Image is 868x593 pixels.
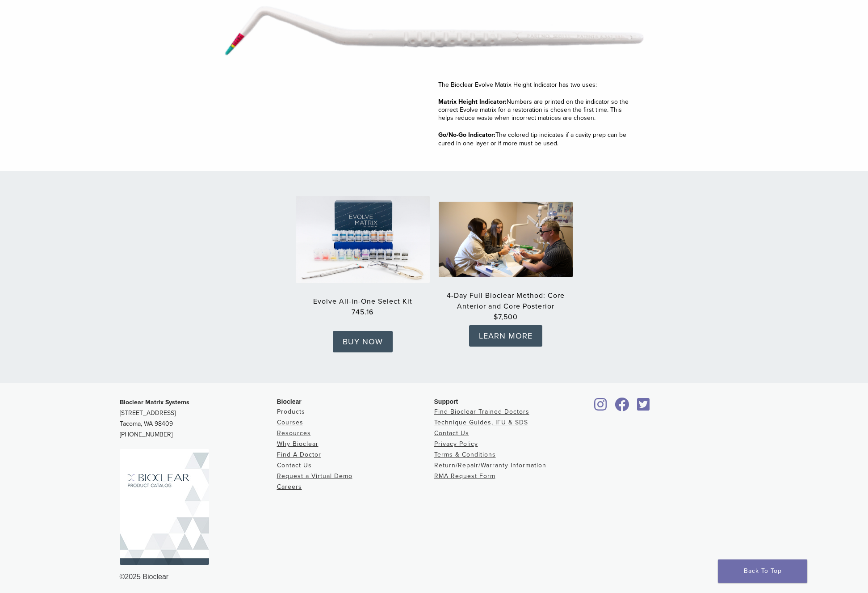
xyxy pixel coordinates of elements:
[439,312,573,322] strong: $7,500
[277,451,321,458] a: Find A Doctor
[277,462,312,469] a: Contact Us
[120,397,277,440] p: [STREET_ADDRESS] Tacoma, WA 98409 [PHONE_NUMBER]
[434,451,496,458] a: Terms & Conditions
[438,98,507,106] strong: Matrix Height Indicator:
[591,403,610,412] a: Bioclear
[438,81,644,89] p: The Bioclear Evolve Matrix Height Indicator has two uses:
[438,131,644,147] p: The colored tip indicates if a cavity prep can be cured in one layer or if more must be used.
[438,98,644,123] p: Numbers are printed on the indicator so the correct Evolve matrix for a restoration is chosen the...
[434,419,528,426] a: Technique Guides, IFU & SDS
[296,307,430,318] strong: 745.16
[469,325,542,347] a: LEARN MORE
[277,472,352,480] a: Request a Virtual Demo
[120,572,749,582] div: ©2025 Bioclear
[277,398,302,405] span: Bioclear
[434,440,478,448] a: Privacy Policy
[277,419,303,426] a: Courses
[277,483,302,491] a: Careers
[277,408,305,415] a: Products
[634,403,653,412] a: Bioclear
[434,429,469,437] a: Contact Us
[434,472,495,480] a: RMA Request Form
[120,449,209,565] img: Bioclear
[438,131,495,139] strong: Go/No-Go Indicator:
[277,440,319,448] a: Why Bioclear
[718,559,807,583] a: Back To Top
[434,398,458,405] span: Support
[434,462,546,469] a: Return/Repair/Warranty Information
[120,398,189,406] strong: Bioclear Matrix Systems
[333,331,393,352] a: BUY NOW
[439,291,573,322] a: 4-Day Full Bioclear Method: Core Anterior and Core Posterior$7,500
[612,403,633,412] a: Bioclear
[434,408,529,415] a: Find Bioclear Trained Doctors
[277,429,311,437] a: Resources
[296,297,430,318] a: Evolve All-in-One Select Kit745.16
